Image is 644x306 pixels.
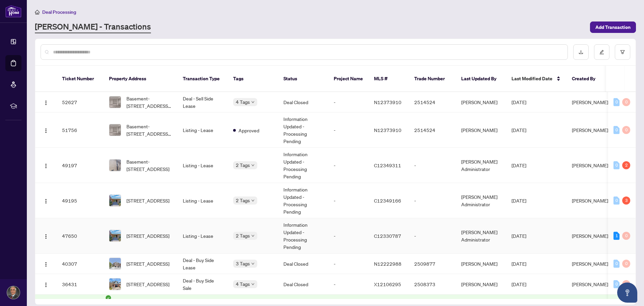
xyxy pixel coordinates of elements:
td: Listing - Lease [177,183,228,218]
div: 2 [622,161,630,169]
span: [DATE] [512,233,526,239]
button: Open asap [617,282,637,303]
td: 2508373 [409,274,456,295]
button: download [573,44,589,60]
button: edit [594,44,609,60]
td: Listing - Lease [177,148,228,183]
span: filter [620,50,625,54]
th: Project Name [328,66,369,92]
span: Last Modified Date [512,75,552,82]
img: Logo [43,128,49,133]
button: Add Transaction [590,21,636,33]
img: thumbnail-img [109,96,121,108]
span: [DATE] [512,127,526,133]
td: 51756 [57,113,104,148]
span: Basement-[STREET_ADDRESS][PERSON_NAME] [126,123,172,137]
span: X12106295 [374,281,401,287]
span: down [251,164,255,167]
img: thumbnail-img [109,230,121,242]
td: [PERSON_NAME] [456,92,506,113]
a: [PERSON_NAME] - Transactions [35,21,151,33]
td: - [409,183,456,218]
button: Logo [41,125,51,135]
span: 4 Tags [236,98,250,106]
span: 4 Tags [236,280,250,288]
img: Logo [43,163,49,169]
img: Logo [43,282,49,288]
div: 3 [622,196,630,205]
td: Information Updated - Processing Pending [278,148,328,183]
img: Logo [43,199,49,204]
td: Deal Closed [278,254,328,274]
td: - [328,254,369,274]
img: thumbnail-img [109,278,121,290]
div: 0 [613,196,620,205]
button: filter [615,44,630,60]
th: Last Updated By [456,66,506,92]
span: [PERSON_NAME] [572,198,608,204]
span: Deal Processing [42,9,76,15]
th: MLS # [369,66,409,92]
img: Logo [43,100,49,105]
button: Logo [41,97,51,107]
div: 0 [613,98,620,106]
td: Deal Closed [278,92,328,113]
span: Approved [238,127,259,134]
td: - [409,148,456,183]
td: - [328,92,369,113]
span: down [251,100,255,104]
button: Logo [41,279,51,290]
th: Status [278,66,328,92]
span: [STREET_ADDRESS] [126,280,169,288]
td: 2509877 [409,254,456,274]
td: Deal - Sell Side Lease [177,92,228,113]
td: Information Updated - Processing Pending [278,113,328,148]
td: Listing - Lease [177,218,228,254]
span: [PERSON_NAME] [572,99,608,105]
img: logo [5,5,21,17]
th: Trade Number [409,66,456,92]
img: Logo [43,262,49,267]
th: Tags [228,66,278,92]
span: 2 Tags [236,196,250,204]
span: [PERSON_NAME] [572,281,608,287]
img: thumbnail-img [109,124,121,136]
span: [PERSON_NAME] [572,261,608,267]
td: Listing - Lease [177,113,228,148]
span: 2 Tags [236,232,250,239]
span: C12349311 [374,162,401,168]
span: edit [599,50,604,54]
span: download [579,50,583,54]
td: Information Updated - Processing Pending [278,183,328,218]
td: - [328,274,369,295]
span: down [251,234,255,237]
div: 0 [622,126,630,134]
td: 36431 [57,274,104,295]
th: Ticket Number [57,66,104,92]
td: [PERSON_NAME] Administrator [456,148,506,183]
span: [DATE] [512,281,526,287]
td: Deal - Buy Side Lease [177,254,228,274]
div: 0 [613,280,620,288]
img: thumbnail-img [109,160,121,171]
div: 0 [613,260,620,268]
td: Information Updated - Processing Pending [278,218,328,254]
td: - [328,218,369,254]
span: [DATE] [512,198,526,204]
span: [STREET_ADDRESS] [126,260,169,267]
span: [DATE] [512,162,526,168]
span: N12373910 [374,99,401,105]
img: thumbnail-img [109,195,121,206]
span: [PERSON_NAME] [572,162,608,168]
span: down [251,199,255,202]
td: 2514524 [409,113,456,148]
div: 1 [613,232,620,240]
td: [PERSON_NAME] Administrator [456,218,506,254]
th: Property Address [104,66,177,92]
td: - [409,218,456,254]
span: [DATE] [512,99,526,105]
img: thumbnail-img [109,258,121,269]
th: Created By [567,66,607,92]
span: C12330787 [374,233,401,239]
img: Logo [43,234,49,239]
